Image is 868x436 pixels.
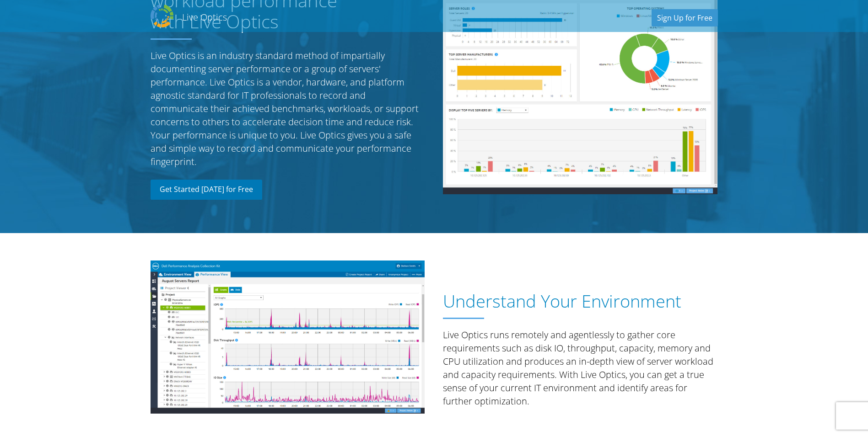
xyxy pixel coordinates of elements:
p: Live Optics runs remotely and agentlessly to gather core requirements such as disk IO, throughput... [443,328,717,408]
img: Understand Your Environment [151,261,425,414]
a: Get Started [DATE] for Free [151,180,262,200]
a: Sign Up for Free [652,9,718,27]
h2: Live Optics [182,11,227,23]
p: Live Optics is an industry standard method of impartially documenting server performance or a gro... [151,49,425,168]
img: Dell Dpack [151,5,173,27]
h1: Understand Your Environment [443,291,713,311]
